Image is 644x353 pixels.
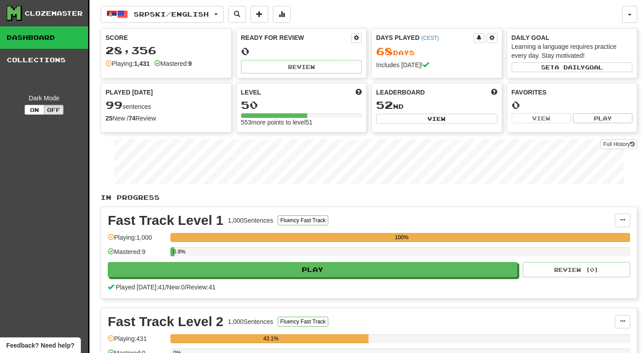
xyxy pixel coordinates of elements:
button: Search sentences [228,6,246,23]
span: 52 [376,99,393,111]
div: Ready for Review [241,33,352,42]
span: New: 0 [167,284,185,291]
div: 100% [173,233,630,242]
a: Full History [601,139,637,149]
div: Playing: 1,000 [108,233,166,248]
div: 1,000 Sentences [228,216,273,225]
div: 50 [241,99,362,111]
button: Fluency Fast Track [278,317,328,327]
div: Clozemaster [25,9,83,18]
span: Played [DATE] [106,88,153,97]
strong: 25 [106,115,113,122]
div: Days Played [376,33,474,42]
div: Score [106,33,227,42]
div: sentences [106,99,227,111]
div: 0 [241,46,362,57]
div: Day s [376,46,497,57]
div: Dark Mode [7,94,81,103]
div: 0 [512,99,633,111]
span: Played [DATE]: 41 [116,284,165,291]
div: Learning a language requires practice every day. Stay motivated! [512,42,633,60]
span: This week in points, UTC [491,88,497,97]
span: Srpski / English [134,10,209,18]
strong: 9 [188,60,192,67]
div: 0.9% [173,247,174,256]
button: Play [108,262,517,277]
span: Leaderboard [376,88,425,97]
button: Seta dailygoal [512,62,633,72]
strong: 74 [128,115,136,122]
span: / [165,284,167,291]
div: Favorites [512,88,633,97]
p: In Progress [101,193,637,202]
div: 553 more points to level 51 [241,118,362,127]
span: 68 [376,45,393,57]
span: Score more points to level up [356,88,362,97]
button: Review [241,60,362,73]
div: Includes [DATE]! [376,60,497,69]
div: Fast Track Level 2 [108,315,224,328]
div: Playing: 431 [108,334,166,349]
div: Fast Track Level 1 [108,214,224,227]
div: 43.1% [173,334,369,343]
button: Off [44,105,64,115]
button: Fluency Fast Track [278,215,328,225]
div: nd [376,99,497,111]
button: Add sentence to collection [250,6,268,23]
button: Review (0) [523,262,630,277]
button: View [512,113,571,123]
div: Mastered: [154,59,192,68]
span: / [185,284,186,291]
span: Level [241,88,261,97]
button: More stats [273,6,291,23]
div: Mastered: 9 [108,247,166,262]
button: On [25,105,44,115]
div: 28,356 [106,45,227,56]
span: a daily [555,64,585,70]
button: Srpski/English [101,6,224,23]
button: Play [573,113,632,123]
span: Open feedback widget [6,341,74,350]
span: Review: 41 [186,284,216,291]
div: New / Review [106,114,227,123]
button: View [376,114,497,124]
div: Playing: [106,59,150,68]
strong: 1,431 [134,60,150,67]
div: 1,000 Sentences [228,317,273,326]
span: 99 [106,99,123,111]
a: (CEST) [421,35,439,41]
div: Daily Goal [512,33,633,42]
